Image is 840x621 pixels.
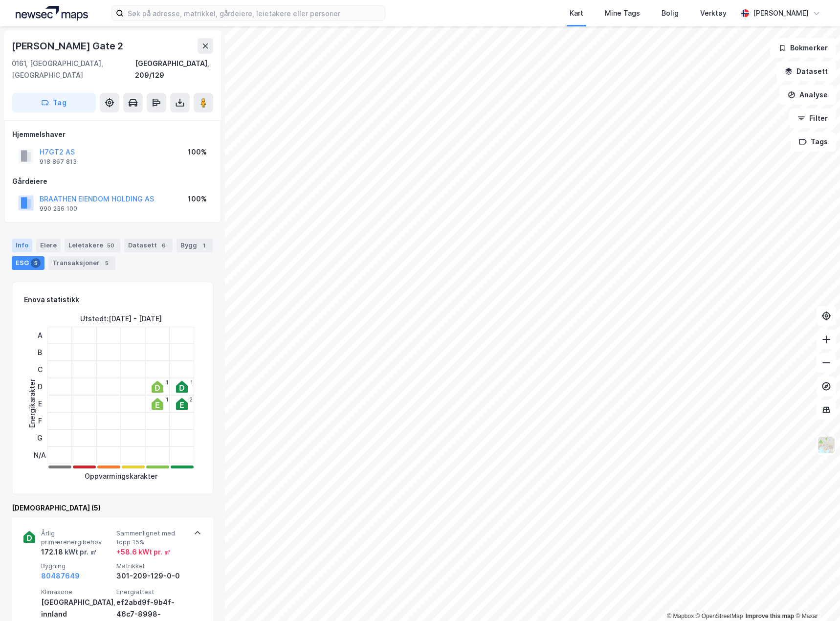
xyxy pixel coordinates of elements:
[34,395,46,412] div: E
[159,241,169,250] div: 6
[26,379,38,428] div: Energikarakter
[34,378,46,395] div: D
[116,562,188,570] span: Matrikkel
[85,470,157,482] div: Oppvarmingskarakter
[12,239,32,252] div: Info
[36,239,61,252] div: Eiere
[116,570,188,582] div: 301-209-129-0-0
[770,38,836,58] button: Bokmerker
[190,379,193,385] div: 1
[12,93,96,112] button: Tag
[199,241,209,250] div: 1
[662,7,679,19] div: Bolig
[65,239,120,252] div: Leietakere
[40,205,77,213] div: 990 236 100
[16,6,88,21] img: logo.a4113a55bc3d86da70a041830d287a7e.svg
[791,574,840,621] iframe: Chat Widget
[34,446,46,464] div: N/A
[102,258,111,268] div: 5
[41,562,112,570] span: Bygning
[63,546,97,558] div: kWt pr. ㎡
[188,146,207,158] div: 100%
[789,109,836,128] button: Filter
[34,412,46,429] div: F
[791,132,836,152] button: Tags
[12,176,213,187] div: Gårdeiere
[12,502,213,514] div: [DEMOGRAPHIC_DATA] (5)
[189,397,193,402] div: 2
[124,239,173,252] div: Datasett
[135,58,213,81] div: [GEOGRAPHIC_DATA], 209/129
[116,529,188,546] span: Sammenlignet med topp 15%
[166,397,168,402] div: 1
[12,38,125,54] div: [PERSON_NAME] Gate 2
[41,597,112,620] div: [GEOGRAPHIC_DATA], innland
[166,379,168,385] div: 1
[776,62,836,81] button: Datasett
[41,588,112,596] span: Klimasone
[753,7,809,19] div: [PERSON_NAME]
[746,613,794,620] a: Improve this map
[570,7,583,19] div: Kart
[34,361,46,378] div: C
[667,613,694,620] a: Mapbox
[48,256,115,270] div: Transaksjoner
[40,158,77,166] div: 918 867 813
[41,529,112,546] span: Årlig primærenergibehov
[188,193,207,205] div: 100%
[80,313,162,325] div: Utstedt : [DATE] - [DATE]
[700,7,727,19] div: Verktøy
[12,129,213,140] div: Hjemmelshaver
[696,613,743,620] a: OpenStreetMap
[177,239,213,252] div: Bygg
[12,58,135,81] div: 0161, [GEOGRAPHIC_DATA], [GEOGRAPHIC_DATA]
[34,327,46,344] div: A
[24,294,79,306] div: Enova statistikk
[105,241,116,250] div: 50
[31,258,41,268] div: 5
[116,546,171,558] div: + 58.6 kWt pr. ㎡
[605,7,640,19] div: Mine Tags
[124,6,385,21] input: Søk på adresse, matrikkel, gårdeiere, leietakere eller personer
[41,546,97,558] div: 172.18
[779,85,836,105] button: Analyse
[12,256,44,270] div: ESG
[34,429,46,446] div: G
[41,570,80,582] button: 80487649
[116,588,188,596] span: Energiattest
[34,344,46,361] div: B
[817,436,836,454] img: Z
